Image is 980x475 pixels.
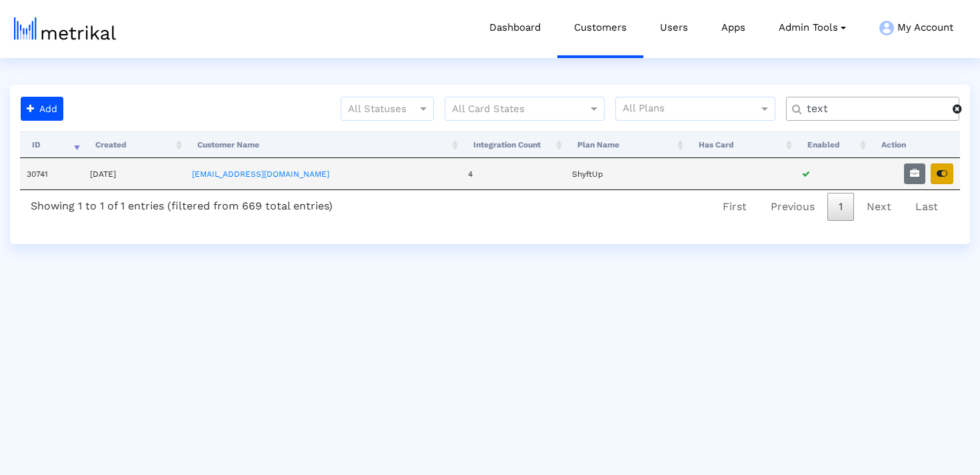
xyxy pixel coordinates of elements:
[795,131,869,158] th: Enabled: activate to sort column ascending
[855,193,903,221] a: Next
[452,101,573,118] input: All Card States
[711,193,758,221] a: First
[20,131,83,158] th: ID: activate to sort column ascending
[461,131,565,158] th: Integration Count: activate to sort column ascending
[14,17,116,40] img: metrical-logo-light.png
[192,169,329,179] a: [EMAIL_ADDRESS][DOMAIN_NAME]
[565,131,687,158] th: Plan Name: activate to sort column ascending
[623,101,761,118] input: All Plans
[21,97,63,121] button: Add
[461,158,565,189] td: 4
[827,193,854,221] a: 1
[83,158,185,189] td: [DATE]
[879,21,894,35] img: my-account-menu-icon.png
[83,131,185,158] th: Created: activate to sort column ascending
[20,158,83,189] td: 30741
[797,102,953,116] input: Customer Name
[869,131,960,158] th: Action
[687,131,795,158] th: Has Card: activate to sort column ascending
[565,158,687,189] td: ShyftUp
[904,193,949,221] a: Last
[20,190,343,217] div: Showing 1 to 1 of 1 entries (filtered from 669 total entries)
[185,131,462,158] th: Customer Name: activate to sort column ascending
[759,193,826,221] a: Previous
